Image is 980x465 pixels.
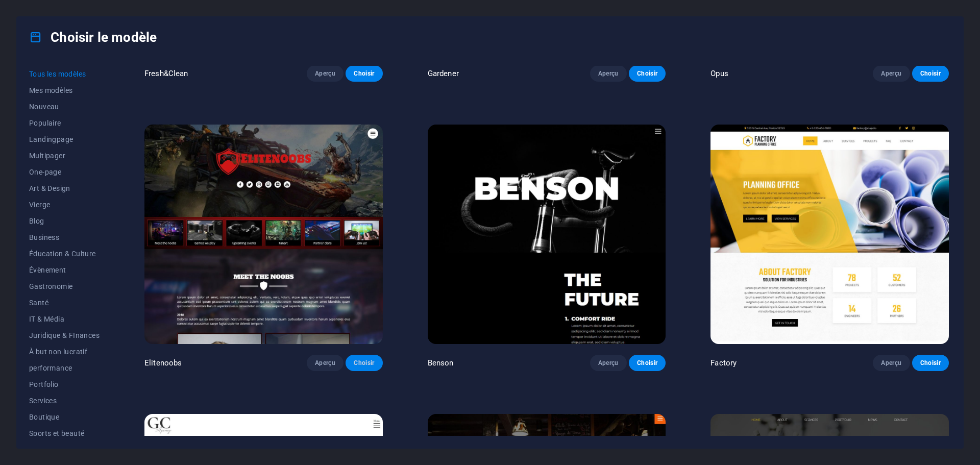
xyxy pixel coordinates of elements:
span: Santé [29,299,100,307]
button: Boutique [29,409,100,425]
button: IT & Média [29,311,100,327]
span: Mes modèles [29,86,100,94]
button: Choisir [912,65,949,82]
span: Art & Design [29,184,100,192]
h4: Choisir le modèle [29,29,157,45]
span: Boutique [29,413,100,421]
button: Aperçu [307,65,344,82]
button: Multipager [29,148,100,164]
span: performance [29,364,100,372]
button: Tous les modèles [29,66,100,82]
span: Aperçu [598,69,619,78]
span: Portfolio [29,380,100,388]
button: Aperçu [873,355,910,371]
span: À but non lucratif [29,348,100,356]
span: Tous les modèles [29,70,100,78]
button: Sports et beauté [29,425,100,442]
button: Blog [29,213,100,229]
button: Aperçu [873,65,910,82]
button: Aperçu [590,65,627,82]
span: One-page [29,168,100,176]
button: Portfolio [29,376,100,393]
span: Aperçu [315,69,335,78]
button: Éducation & Culture [29,246,100,262]
img: Elitenoobs [144,125,383,344]
span: Choisir [920,359,941,367]
span: Choisir [354,359,374,367]
button: One-page [29,164,100,180]
button: Juridique & FInances [29,327,100,344]
span: Multipager [29,152,100,160]
span: Juridique & FInances [29,331,100,339]
p: Gardener [428,68,459,79]
span: Choisir [637,359,657,367]
button: Santé [29,295,100,311]
p: Opus [710,68,728,79]
button: Choisir [346,355,382,371]
button: Gastronomie [29,278,100,295]
span: Aperçu [881,359,901,367]
button: Landingpage [29,131,100,148]
p: Fresh&Clean [144,68,188,79]
button: performance [29,360,100,376]
button: Business [29,229,100,246]
button: Choisir [912,355,949,371]
p: Factory [710,358,737,368]
button: Aperçu [307,355,344,371]
span: Choisir [637,69,657,78]
span: Business [29,233,100,241]
button: Choisir [346,65,382,82]
button: Choisir [629,65,666,82]
span: Éducation & Culture [29,250,100,258]
span: Landingpage [29,135,100,143]
button: Populaire [29,115,100,131]
span: Populaire [29,119,100,127]
span: Évènement [29,266,100,274]
span: Vierge [29,201,100,209]
span: Choisir [354,69,374,78]
button: À but non lucratif [29,344,100,360]
span: Gastronomie [29,282,100,290]
span: IT & Média [29,315,100,323]
button: Art & Design [29,180,100,197]
button: Choisir [629,355,666,371]
button: Évènement [29,262,100,278]
button: Aperçu [590,355,627,371]
span: Aperçu [598,359,619,367]
p: Benson [428,358,454,368]
span: Aperçu [315,359,335,367]
span: Aperçu [881,69,901,78]
p: Elitenoobs [144,358,182,368]
button: Mes modèles [29,82,100,99]
span: Services [29,397,100,405]
span: Sports et beauté [29,429,100,437]
img: Benson [428,125,666,344]
span: Blog [29,217,100,225]
span: Nouveau [29,103,100,111]
button: Vierge [29,197,100,213]
img: Factory [710,125,949,344]
button: Services [29,393,100,409]
span: Choisir [920,69,941,78]
button: Nouveau [29,99,100,115]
